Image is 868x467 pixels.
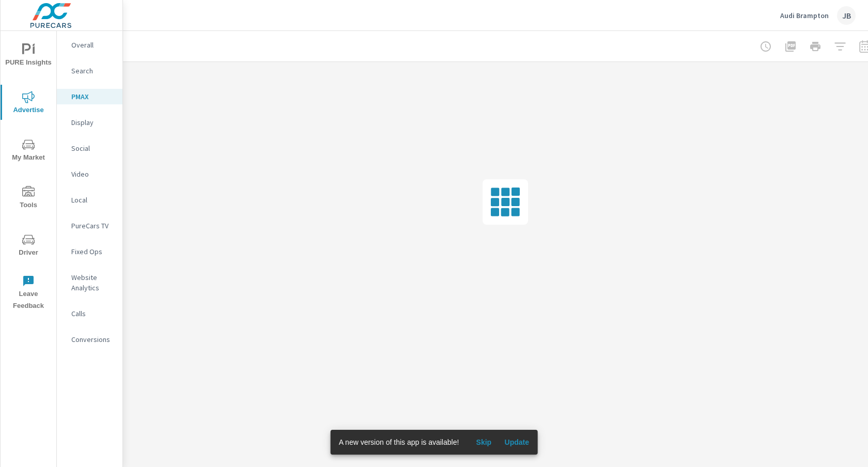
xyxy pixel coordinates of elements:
p: Video [71,169,114,179]
div: Search [57,63,122,79]
div: Overall [57,37,122,53]
p: Fixed Ops [71,246,114,257]
div: Social [57,141,122,156]
span: Tools [4,186,53,211]
p: Search [71,66,114,76]
span: A new version of this app is available! [339,438,459,446]
p: Audi Brampton [780,11,829,20]
span: Driver [4,233,53,259]
button: Skip [467,434,500,450]
span: Advertise [4,91,53,116]
span: My Market [4,138,53,164]
span: Leave Feedback [4,275,53,312]
div: Video [57,166,122,182]
div: Fixed Ops [57,244,122,259]
span: Update [504,438,529,447]
div: nav menu [1,31,56,316]
button: Update [500,434,533,450]
p: Conversions [71,334,114,345]
div: PureCars TV [57,218,122,233]
div: JB [837,6,856,25]
p: Website Analytics [71,272,114,293]
p: PureCars TV [71,221,114,231]
div: Local [57,192,122,208]
p: Social [71,143,114,153]
div: Calls [57,306,122,321]
p: Local [71,195,114,205]
p: PMAX [71,91,114,102]
span: Skip [471,438,496,447]
p: Display [71,117,114,128]
div: Display [57,115,122,130]
p: Calls [71,308,114,319]
div: PMAX [57,89,122,104]
p: Overall [71,40,114,50]
div: Website Analytics [57,270,122,295]
div: Conversions [57,332,122,347]
span: PURE Insights [4,43,53,69]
